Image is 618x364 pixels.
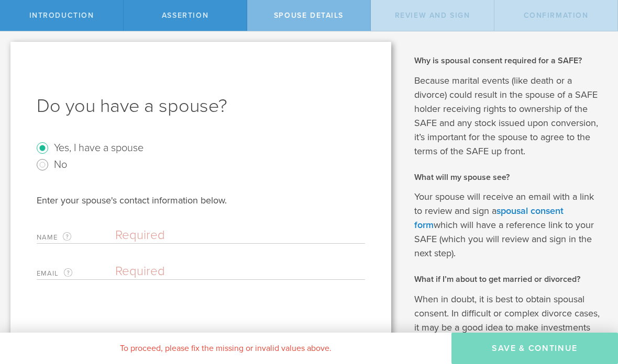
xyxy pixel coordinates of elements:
label: Email [37,267,115,279]
h2: Why is spousal consent required for a SAFE? [414,55,602,66]
label: No [54,156,67,172]
button: Save & Continue [451,333,618,364]
span: Review and Sign [395,11,470,20]
div: Enter your spouse's contact information below. [37,194,365,207]
p: When in doubt, it is best to obtain spousal consent. In difficult or complex divorce cases, it ma... [414,292,602,363]
span: Introduction [29,11,94,20]
span: Spouse Details [274,11,344,20]
span: Confirmation [524,11,589,20]
p: Your spouse will receive an email with a link to review and sign a which will have a reference li... [414,190,602,260]
input: Required [115,227,360,243]
h1: Do you have a spouse? [37,94,365,119]
label: Name [37,231,115,243]
label: Yes, I have a spouse [54,140,144,155]
input: Required [115,264,360,279]
h2: What will my spouse see? [414,172,602,183]
h2: What if I’m about to get married or divorced? [414,274,602,285]
p: Because marital events (like death or a divorce) could result in the spouse of a SAFE holder rece... [414,74,602,158]
span: assertion [162,11,208,20]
